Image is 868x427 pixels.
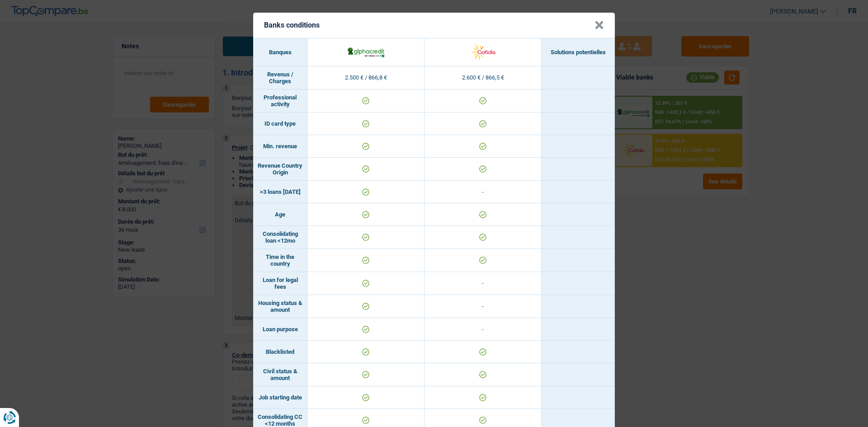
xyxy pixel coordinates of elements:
[253,386,307,409] td: Job starting date
[347,46,385,58] img: AlphaCredit
[253,341,307,363] td: Blacklisted
[253,295,307,318] td: Housing status & amount
[253,158,307,181] td: Revenue Country Origin
[425,318,542,341] td: -
[253,89,307,113] td: Professional activity
[253,203,307,226] td: Age
[594,21,604,30] button: Close
[253,318,307,341] td: Loan purpose
[464,42,502,62] img: Cofidis
[425,181,542,203] td: -
[253,113,307,135] td: ID card type
[425,272,542,295] td: -
[425,66,542,89] td: 2.600 € / 866,5 €
[253,181,307,203] td: >3 loans [DATE]
[307,66,425,89] td: 2.500 € / 866,8 €
[253,226,307,249] td: Consolidating loan <12mo
[253,363,307,386] td: Civil status & amount
[425,295,542,318] td: -
[542,38,615,66] th: Solutions potentielles
[253,38,307,66] th: Banques
[253,135,307,158] td: Min. revenue
[253,66,307,89] td: Revenus / Charges
[264,21,320,29] h5: Banks conditions
[253,272,307,295] td: Loan for legal fees
[253,249,307,272] td: Time in the country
